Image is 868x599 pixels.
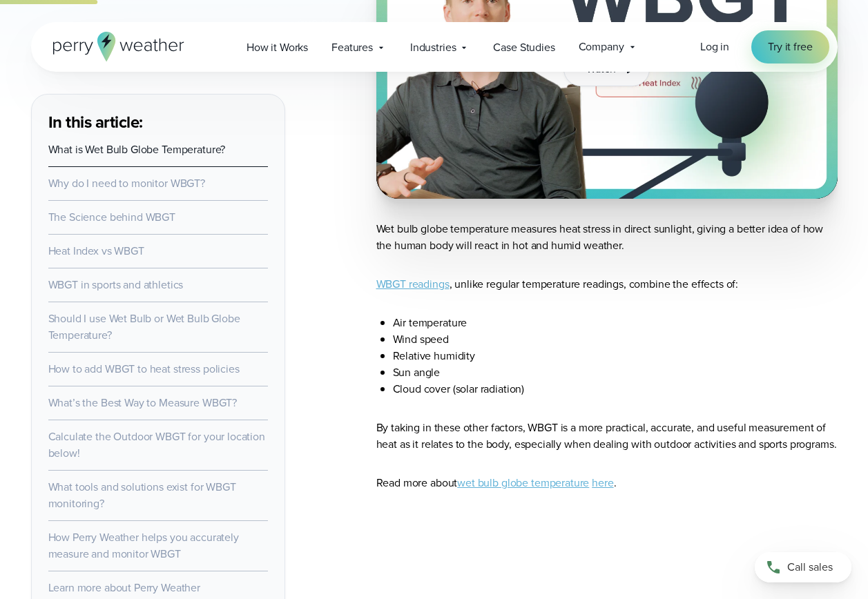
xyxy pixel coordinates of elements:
[48,580,200,596] a: Learn more about Perry Weather
[376,276,450,292] a: WBGT readings
[48,209,176,225] a: The Science behind WBGT
[48,111,268,133] h3: In this article:
[410,39,456,56] span: Industries
[768,39,812,55] span: Try it free
[48,175,205,191] a: Why do I need to monitor WBGT?
[247,39,308,56] span: How it Works
[393,348,838,364] li: Relative humidity
[700,39,729,55] span: Log in
[48,311,240,343] a: Should I use Wet Bulb or Wet Bulb Globe Temperature?
[592,475,613,491] a: here
[48,277,184,293] a: WBGT in sports and athletics
[235,33,320,61] a: How it Works
[493,39,554,56] span: Case Studies
[48,395,238,411] a: What’s the Best Way to Measure WBGT?
[393,364,838,381] li: Sun angle
[331,39,373,56] span: Features
[376,221,838,254] p: Wet bulb globe temperature measures heat stress in direct sunlight, giving a better idea of how t...
[376,420,838,453] p: By taking in these other factors, WBGT is a more practical, accurate, and useful measurement of h...
[48,141,226,157] a: What is Wet Bulb Globe Temperature?
[48,529,239,562] a: How Perry Weather helps you accurately measure and monitor WBGT
[755,552,851,582] a: Call sales
[787,559,833,576] span: Call sales
[376,475,838,491] p: Read more about .
[48,429,265,461] a: Calculate the Outdoor WBGT for your location below!
[393,381,838,397] li: Cloud cover (solar radiation)
[481,33,566,61] a: Case Studies
[393,331,838,348] li: Wind speed
[376,276,838,293] p: , unlike regular temperature readings, combine the effects of:
[48,479,236,511] a: What tools and solutions exist for WBGT monitoring?
[751,30,829,63] a: Try it free
[393,315,838,331] li: Air temperature
[700,39,729,55] a: Log in
[579,39,624,55] span: Company
[48,361,240,377] a: How to add WBGT to heat stress policies
[457,475,589,491] a: wet bulb globe temperature
[48,243,144,259] a: Heat Index vs WBGT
